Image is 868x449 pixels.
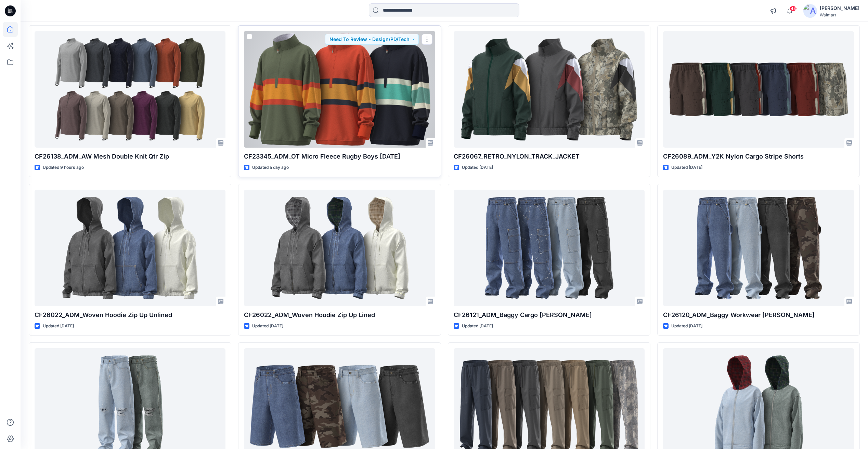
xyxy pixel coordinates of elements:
[663,31,854,148] a: CF26089_ADM_Y2K Nylon Cargo Stripe Shorts
[252,323,283,330] p: Updated [DATE]
[35,31,225,148] a: CF26138_ADM_AW Mesh Double Knit Qtr Zip
[462,323,493,330] p: Updated [DATE]
[244,31,435,148] a: CF23345_ADM_OT Micro Fleece Rugby Boys 25SEP25
[35,152,225,161] p: CF26138_ADM_AW Mesh Double Knit Qtr Zip
[454,31,645,148] a: CF26067_RETRO_NYLON_TRACK_JACKET
[35,310,225,320] p: CF26022_ADM_Woven Hoodie Zip Up Unlined
[789,6,797,11] span: 43
[43,323,74,330] p: Updated [DATE]
[803,4,817,18] img: avatar
[820,12,859,17] div: Walmart
[244,190,435,306] a: CF26022_ADM_Woven Hoodie Zip Up Lined
[35,190,225,306] a: CF26022_ADM_Woven Hoodie Zip Up Unlined
[820,4,859,12] div: [PERSON_NAME]
[244,152,435,161] p: CF23345_ADM_OT Micro Fleece Rugby Boys [DATE]
[244,310,435,320] p: CF26022_ADM_Woven Hoodie Zip Up Lined
[454,190,645,306] a: CF26121_ADM_Baggy Cargo Jean
[663,190,854,306] a: CF26120_ADM_Baggy Workwear Jean
[671,323,702,330] p: Updated [DATE]
[671,164,702,171] p: Updated [DATE]
[663,310,854,320] p: CF26120_ADM_Baggy Workwear [PERSON_NAME]
[462,164,493,171] p: Updated [DATE]
[454,310,645,320] p: CF26121_ADM_Baggy Cargo [PERSON_NAME]
[252,164,289,171] p: Updated a day ago
[454,152,645,161] p: CF26067_RETRO_NYLON_TRACK_JACKET
[663,152,854,161] p: CF26089_ADM_Y2K Nylon Cargo Stripe Shorts
[43,164,84,171] p: Updated 9 hours ago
